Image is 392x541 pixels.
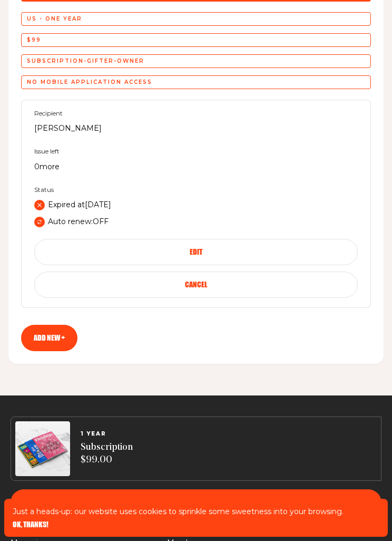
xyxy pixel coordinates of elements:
button: Buy now [11,489,381,516]
p: 0 more [34,161,111,173]
span: Subscription $99.00 [81,441,133,467]
p: Just a heads-up: our website uses cookies to sprinkle some sweetness into your browsing. [13,506,379,517]
span: Recipient [34,110,111,117]
p: [PERSON_NAME] [34,122,111,135]
div: No mobile application access [21,75,371,89]
a: Add new + [21,325,77,351]
div: $99 [21,33,371,47]
button: Edit [34,239,358,265]
p: Expired at [DATE] [48,199,111,211]
div: subscription-gifter-owner [21,54,371,68]
button: Cancel [34,272,358,298]
button: OK, THANKS! [13,521,48,528]
img: Magazines image [15,421,70,476]
span: 1 YEAR [81,431,133,437]
div: US - One Year [21,12,371,26]
span: Status [34,186,111,194]
span: Issue left [34,148,111,155]
p: Auto renew: OFF [48,216,109,228]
